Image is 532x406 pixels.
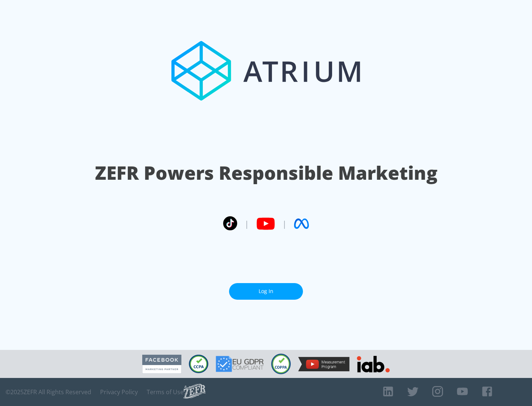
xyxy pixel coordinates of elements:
img: YouTube Measurement Program [298,357,349,371]
a: Log In [229,283,303,300]
img: Facebook Marketing Partner [142,355,181,374]
span: | [245,218,249,229]
h1: ZEFR Powers Responsible Marketing [95,160,437,186]
span: © 2025 ZEFR All Rights Reserved [6,388,91,396]
img: GDPR Compliant [216,356,264,372]
a: Terms of Use [147,388,184,396]
span: | [282,218,287,229]
a: Privacy Policy [100,388,138,396]
img: COPPA Compliant [271,354,291,374]
img: IAB [357,356,390,372]
img: CCPA Compliant [189,355,208,373]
